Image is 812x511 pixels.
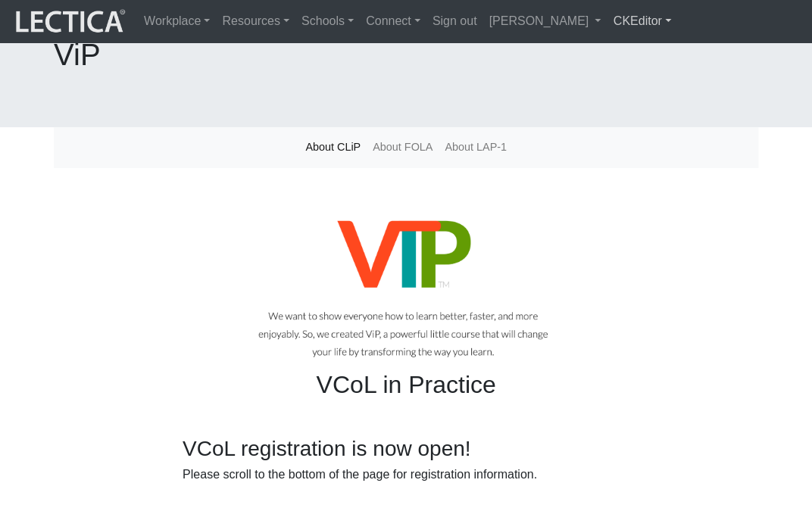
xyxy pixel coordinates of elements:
a: CKEditor [607,6,676,36]
a: Sign out [426,6,483,36]
h3: VCoL registration is now open! [183,436,629,462]
a: Resources [216,6,295,36]
a: Schools [295,6,360,36]
a: Workplace [138,6,216,36]
h6: Please scroll to the bottom of the page for registration information. [183,467,629,481]
a: About LAP-1 [439,133,513,162]
a: About FOLA [367,133,439,162]
img: lecticalive [12,7,126,36]
h2: VCoL in Practice [183,370,629,399]
h1: ViP [54,36,758,73]
a: [PERSON_NAME] [483,6,607,36]
img: Ad image [183,204,629,371]
a: Connect [360,6,426,36]
a: About CLiP [299,133,367,162]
